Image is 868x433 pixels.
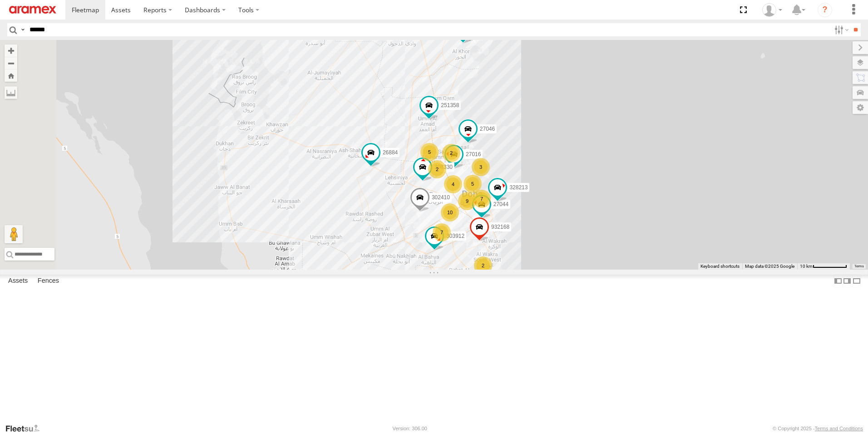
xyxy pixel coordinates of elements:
[442,144,460,162] div: 2
[853,101,868,114] label: Map Settings
[800,264,813,269] span: 10 km
[432,194,450,201] span: 302410
[509,184,528,191] span: 328213
[441,103,459,109] span: 251358
[474,256,492,275] div: 2
[5,44,17,57] button: Zoom in
[5,57,17,69] button: Zoom out
[33,275,64,287] label: Fences
[818,3,832,17] i: ?
[428,160,446,178] div: 2
[4,275,32,287] label: Assets
[759,3,785,17] div: Mohammed Fahim
[5,86,17,99] label: Measure
[444,175,462,193] div: 4
[480,126,495,133] span: 27046
[441,203,459,221] div: 10
[854,265,864,268] a: Terms (opens in new tab)
[843,275,852,288] label: Dock Summary Table to the Right
[420,143,439,161] div: 5
[5,225,23,243] button: Drag Pegman onto the map to open Street View
[700,263,740,270] button: Keyboard shortcuts
[745,264,794,269] span: Map data ©2025 Google
[797,263,850,270] button: Map Scale: 10 km per 72 pixels
[5,424,47,433] a: Visit our Website
[815,426,863,431] a: Terms and Conditions
[472,158,490,176] div: 3
[393,426,427,431] div: Version: 306.00
[493,202,508,208] span: 27044
[383,150,398,156] span: 26884
[833,275,843,288] label: Dock Summary Table to the Left
[446,233,464,240] span: 303912
[491,224,509,230] span: 932168
[458,192,476,210] div: 9
[773,426,863,431] div: © Copyright 2025 -
[852,275,861,288] label: Hide Summary Table
[464,175,482,193] div: 5
[9,6,56,14] img: aramex-logo.svg
[831,23,850,36] label: Search Filter Options
[5,69,17,82] button: Zoom Home
[466,151,481,157] span: 27016
[433,223,451,241] div: 7
[473,190,491,208] div: 7
[19,23,26,36] label: Search Query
